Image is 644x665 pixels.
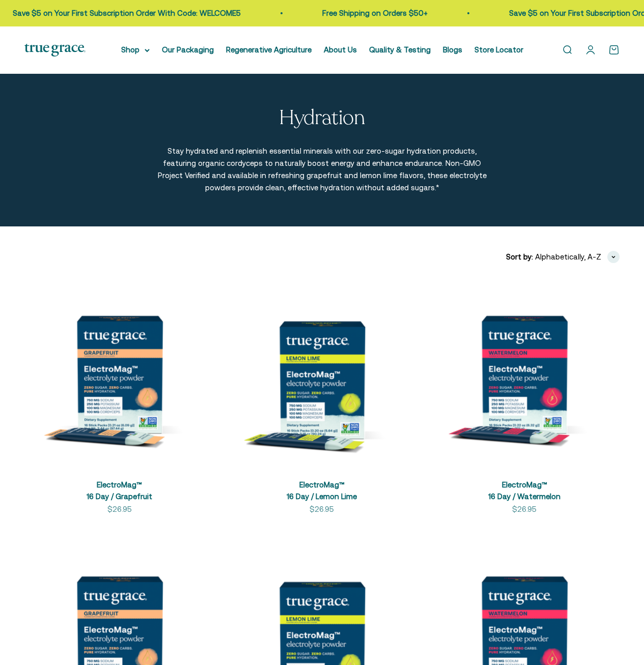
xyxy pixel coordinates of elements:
a: ElectroMag™16 Day / Grapefruit [87,480,152,501]
p: Hydration [279,106,365,129]
sale-price: $26.95 [512,503,537,515]
a: ElectroMag™16 Day / Lemon Lime [287,480,357,501]
p: Save $5 on Your First Subscription Order With Code: WELCOME5 [7,7,235,19]
a: Blogs [443,45,462,54]
summary: Shop [121,44,150,56]
a: ElectroMag™16 Day / Watermelon [488,480,561,501]
a: Free Shipping on Orders $50+ [316,9,422,17]
img: ElectroMag™ [24,279,215,470]
img: ElectroMag™ [429,279,620,470]
button: Alphabetically, A-Z [535,251,620,263]
a: Quality & Testing [369,45,431,54]
p: Stay hydrated and replenish essential minerals with our zero-sugar hydration products, featuring ... [157,145,488,194]
a: Regenerative Agriculture [226,45,312,54]
span: Sort by: [506,251,533,263]
a: About Us [324,45,357,54]
a: Our Packaging [162,45,214,54]
a: Store Locator [474,45,523,54]
sale-price: $26.95 [310,503,334,515]
sale-price: $26.95 [107,503,132,515]
span: Alphabetically, A-Z [535,251,601,263]
img: ElectroMag™ [227,279,417,470]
